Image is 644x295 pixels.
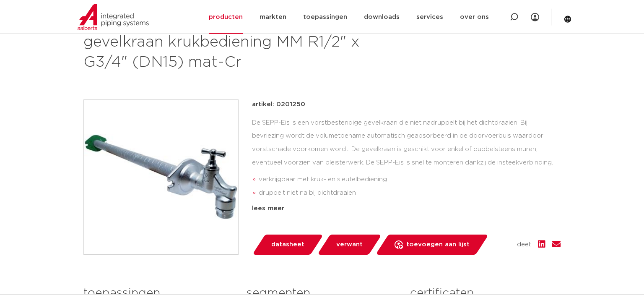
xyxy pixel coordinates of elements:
[259,173,561,186] li: verkrijgbaar met kruk- en sleutelbediening.
[252,235,323,255] a: datasheet
[259,200,561,213] li: eenvoudige en snelle montage dankzij insteekverbinding
[84,100,238,254] img: Product Image for Seppelfricke SEPP-Eis vorstbestendige gevelkraan krukbediening MM R1/2" x G3/4"...
[83,12,398,73] h1: Seppelfricke SEPP-Eis vorstbestendige gevelkraan krukbediening MM R1/2" x G3/4" (DN15) mat-Cr
[252,99,305,110] p: artikel: 0201250
[317,235,382,255] a: verwant
[406,238,470,251] span: toevoegen aan lijst
[336,238,363,251] span: verwant
[252,116,561,200] div: De SEPP-Eis is een vorstbestendige gevelkraan die niet nadruppelt bij het dichtdraaien. Bij bevri...
[271,238,304,251] span: datasheet
[252,204,561,214] div: lees meer
[259,186,561,200] li: druppelt niet na bij dichtdraaien
[517,240,531,250] span: deel:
